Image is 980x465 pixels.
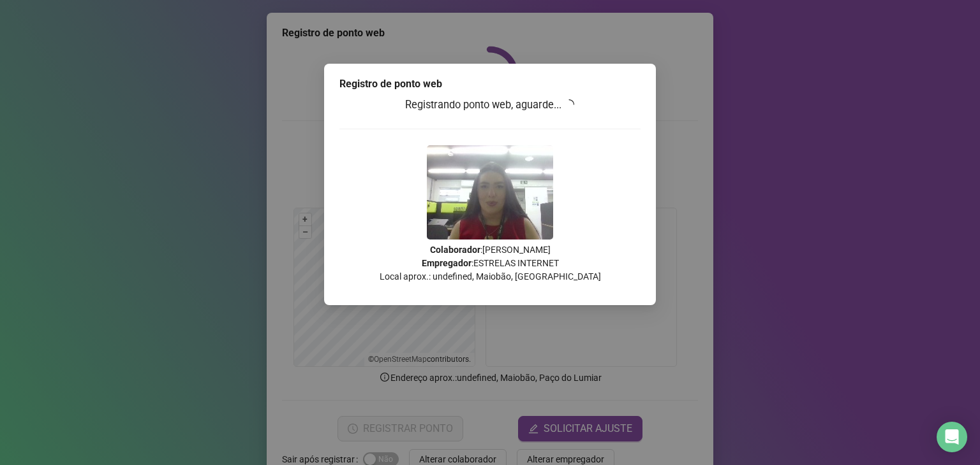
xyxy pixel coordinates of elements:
[937,422,967,452] div: Open Intercom Messenger
[339,97,641,113] h3: Registrando ponto web, aguarde...
[562,97,577,111] span: loading
[339,243,641,283] p: : [PERSON_NAME] : ESTRELAS INTERNET Local aprox.: undefined, Maiobão, [GEOGRAPHIC_DATA]
[422,258,471,268] strong: Empregador
[430,245,480,255] strong: Colaborador
[427,145,553,240] img: 9k=
[339,76,641,92] div: Registro de ponto web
